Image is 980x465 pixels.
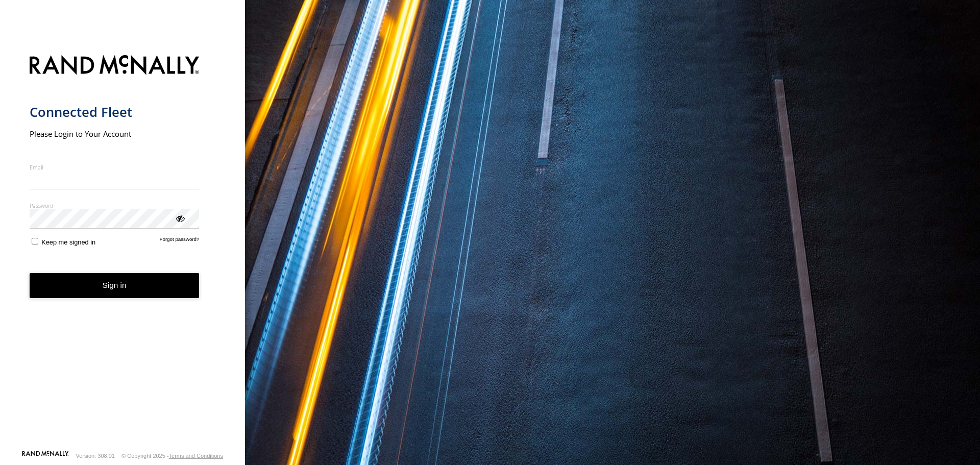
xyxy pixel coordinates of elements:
a: Terms and Conditions [169,453,223,459]
div: © Copyright 2025 - [121,453,223,459]
div: Version: 308.01 [76,453,115,459]
label: Password [30,202,200,209]
label: Email [30,163,200,171]
button: Sign in [30,273,200,298]
h2: Please Login to Your Account [30,129,200,139]
a: Visit our Website [22,451,69,461]
div: ViewPassword [175,213,185,223]
input: Keep me signed in [32,238,38,244]
span: Keep me signed in [41,238,95,246]
h1: Connected Fleet [30,104,200,120]
img: Rand McNally [30,53,200,79]
form: main [30,49,216,450]
a: Forgot password? [160,236,200,246]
